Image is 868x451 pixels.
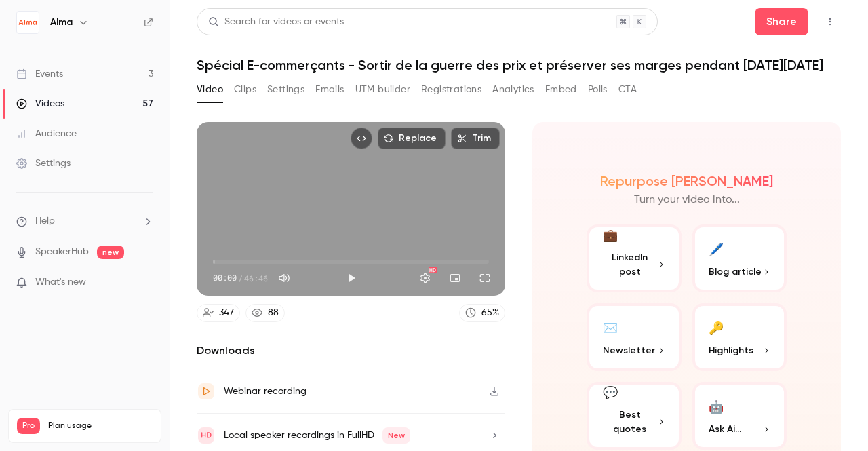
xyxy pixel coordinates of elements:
button: ✉️Newsletter [587,303,682,371]
button: Trim [451,128,500,149]
li: help-dropdown-opener [16,214,153,229]
span: Best quotes [603,408,657,436]
div: Search for videos or events [208,15,344,29]
span: Highlights [709,343,753,357]
a: 65% [459,304,505,322]
span: 00:00 [213,272,237,284]
button: Registrations [421,79,481,100]
div: ✉️ [603,317,618,338]
div: Videos [16,97,64,111]
button: Embed video [351,128,372,149]
span: Plan usage [48,420,153,431]
span: What's new [35,275,86,290]
span: Ask Ai... [709,422,741,436]
button: Top Bar Actions [819,11,841,33]
button: 🔑Highlights [692,303,787,371]
h2: Repurpose [PERSON_NAME] [600,173,773,189]
span: new [97,246,124,259]
div: HD [429,267,437,273]
button: 💬Best quotes [587,382,682,450]
div: Events [16,67,63,81]
button: Embed [545,79,577,100]
div: 🔑 [709,317,724,338]
button: 🤖Ask Ai... [692,382,787,450]
div: Webinar recording [224,383,307,399]
button: Video [197,79,223,100]
div: 💬 [603,384,618,402]
span: Pro [17,418,40,434]
button: Settings [267,79,304,100]
button: Full screen [471,264,498,292]
div: Audience [16,127,77,140]
button: Play [338,264,365,292]
span: / [238,272,243,284]
div: 65 % [481,306,499,320]
button: CTA [618,79,637,100]
button: Mute [271,264,298,292]
p: Turn your video into... [634,192,740,208]
div: Local speaker recordings in FullHD [224,427,410,444]
iframe: Noticeable Trigger [137,277,153,289]
span: 46:46 [244,272,268,284]
div: 347 [219,306,234,320]
div: 00:00 [213,272,268,284]
div: 🤖 [709,395,724,416]
span: Blog article [709,264,762,279]
a: 347 [197,304,240,322]
button: Emails [315,79,344,100]
span: Newsletter [603,343,655,357]
span: Help [35,214,55,229]
div: 🖊️ [709,238,724,259]
h1: Spécial E-commerçants - Sortir de la guerre des prix et préserver ses marges pendant [DATE][DATE] [197,57,841,73]
button: Share [755,8,808,35]
a: SpeakerHub [35,245,89,259]
img: Alma [17,12,39,33]
span: New [382,427,410,444]
span: LinkedIn post [603,250,657,279]
button: 💼LinkedIn post [587,224,682,292]
button: Analytics [492,79,534,100]
button: Clips [234,79,256,100]
button: Settings [412,264,439,292]
button: Polls [588,79,608,100]
div: Settings [16,157,71,170]
button: 🖊️Blog article [692,224,787,292]
button: Turn on miniplayer [441,264,469,292]
h6: Alma [50,16,73,29]
div: 88 [268,306,279,320]
button: UTM builder [355,79,410,100]
a: 88 [245,304,285,322]
h2: Downloads [197,342,505,359]
div: 💼 [603,227,618,245]
button: Replace [378,128,446,149]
